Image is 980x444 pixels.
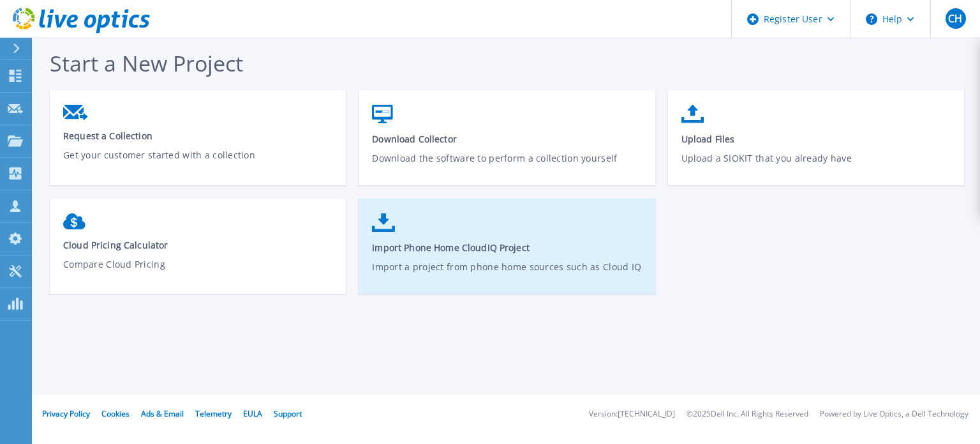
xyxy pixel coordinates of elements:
a: EULA [243,408,262,419]
a: Upload FilesUpload a SIOKIT that you already have [668,98,964,190]
p: Import a project from phone home sources such as Cloud IQ [372,260,642,289]
p: Upload a SIOKIT that you already have [681,151,951,181]
p: Download the software to perform a collection yourself [372,151,642,181]
span: Start a New Project [50,49,243,78]
span: CH [948,13,962,24]
li: Powered by Live Optics, a Dell Technology [820,410,969,418]
a: Privacy Policy [42,408,90,419]
a: Cookies [101,408,130,419]
a: Request a CollectionGet your customer started with a collection [50,98,346,187]
span: Upload Files [681,133,951,145]
a: Telemetry [195,408,232,419]
span: Import Phone Home CloudIQ Project [372,241,642,254]
li: © 2025 Dell Inc. All Rights Reserved [687,410,808,418]
a: Cloud Pricing CalculatorCompare Cloud Pricing [50,207,346,296]
span: Download Collector [372,133,642,145]
p: Compare Cloud Pricing [63,257,333,287]
p: Get your customer started with a collection [63,148,333,178]
span: Request a Collection [63,130,333,142]
li: Version: [TECHNICAL_ID] [589,410,675,418]
a: Support [274,408,302,419]
a: Ads & Email [141,408,184,419]
span: Cloud Pricing Calculator [63,239,333,251]
a: Download CollectorDownload the software to perform a collection yourself [359,98,655,190]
